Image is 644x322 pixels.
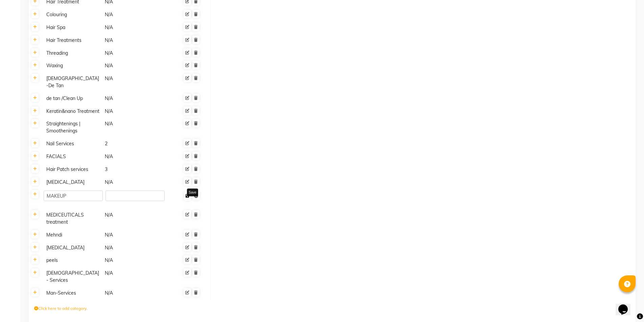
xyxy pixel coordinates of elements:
[44,36,101,45] div: Hair Treatments
[44,256,101,265] div: peels
[44,107,101,116] div: Keratin&nano Treatment
[104,61,162,70] div: N/A
[44,269,101,284] div: [DEMOGRAPHIC_DATA] - Services
[44,61,101,70] div: Waxing
[104,36,162,45] div: N/A
[44,49,101,57] div: Threading
[104,178,162,187] div: N/A
[104,10,162,19] div: N/A
[104,49,162,57] div: N/A
[104,140,162,148] div: 2
[104,23,162,32] div: N/A
[104,269,162,284] div: N/A
[104,120,162,135] div: N/A
[104,244,162,252] div: N/A
[44,152,101,161] div: FACIALS
[104,289,162,297] div: N/A
[616,295,637,315] iframe: chat widget
[44,165,101,174] div: Hair Patch services
[187,189,198,196] div: Save
[44,244,101,252] div: [MEDICAL_DATA]
[44,178,101,187] div: [MEDICAL_DATA]
[44,231,101,239] div: Mehndi
[104,165,162,174] div: 3
[104,152,162,161] div: N/A
[44,289,101,297] div: Man-Services
[44,10,101,19] div: Colouring
[104,231,162,239] div: N/A
[104,211,162,226] div: N/A
[104,107,162,116] div: N/A
[44,74,101,90] div: [DEMOGRAPHIC_DATA]-De Tan
[44,211,101,226] div: MEDICEUTICALS treatment
[104,256,162,265] div: N/A
[44,23,101,32] div: Hair Spa
[104,94,162,103] div: N/A
[44,140,101,148] div: Nail Services
[104,74,162,90] div: N/A
[44,94,101,103] div: de tan /Clean Up
[44,120,101,135] div: Straightenings | Smoothenings
[34,305,88,312] label: Click here to add category.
